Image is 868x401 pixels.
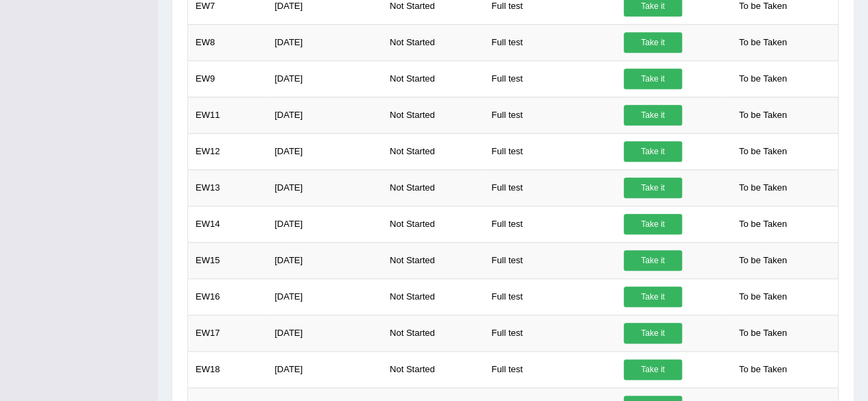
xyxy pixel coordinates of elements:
td: Full test [484,315,616,351]
td: EW16 [188,278,268,315]
td: [DATE] [267,278,382,315]
td: Full test [484,278,616,315]
a: Take it [624,32,682,53]
a: Take it [624,141,682,162]
span: To be Taken [732,323,794,343]
td: Not Started [382,206,484,242]
span: To be Taken [732,214,794,234]
td: [DATE] [267,60,382,97]
td: EW17 [188,315,268,351]
a: Take it [624,178,682,198]
td: [DATE] [267,206,382,242]
td: Full test [484,60,616,97]
td: Not Started [382,24,484,60]
span: To be Taken [732,178,794,198]
td: Not Started [382,278,484,315]
td: [DATE] [267,133,382,169]
td: EW14 [188,206,268,242]
td: Full test [484,242,616,278]
span: To be Taken [732,287,794,307]
a: Take it [624,105,682,125]
span: To be Taken [732,141,794,162]
td: EW18 [188,351,268,387]
td: Full test [484,169,616,206]
td: EW11 [188,97,268,133]
td: Full test [484,24,616,60]
td: [DATE] [267,351,382,387]
a: Take it [624,323,682,343]
td: EW9 [188,60,268,97]
td: EW12 [188,133,268,169]
span: To be Taken [732,32,794,53]
td: Not Started [382,242,484,278]
td: EW13 [188,169,268,206]
td: Full test [484,97,616,133]
td: Not Started [382,133,484,169]
td: Not Started [382,351,484,387]
td: [DATE] [267,315,382,351]
td: Not Started [382,169,484,206]
td: EW8 [188,24,268,60]
span: To be Taken [732,250,794,271]
td: [DATE] [267,24,382,60]
td: Full test [484,206,616,242]
td: [DATE] [267,242,382,278]
a: Take it [624,359,682,380]
td: [DATE] [267,97,382,133]
td: Not Started [382,60,484,97]
a: Take it [624,250,682,271]
span: To be Taken [732,105,794,125]
td: [DATE] [267,169,382,206]
td: EW15 [188,242,268,278]
span: To be Taken [732,69,794,89]
a: Take it [624,69,682,89]
a: Take it [624,287,682,307]
a: Take it [624,214,682,234]
td: Not Started [382,97,484,133]
td: Not Started [382,315,484,351]
td: Full test [484,351,616,387]
td: Full test [484,133,616,169]
span: To be Taken [732,359,794,380]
